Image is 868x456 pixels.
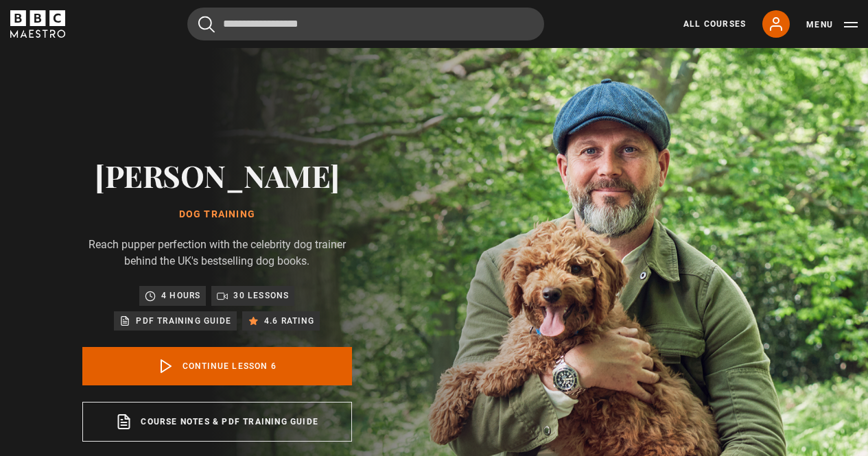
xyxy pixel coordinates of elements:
p: 30 lessons [233,289,289,302]
h1: Dog Training [82,209,352,220]
a: Continue lesson 6 [82,347,352,385]
a: All Courses [683,18,746,30]
p: Reach pupper perfection with the celebrity dog trainer behind the UK's bestselling dog books. [82,237,352,269]
p: PDF training guide [136,314,231,328]
svg: BBC Maestro [10,10,65,38]
button: Toggle navigation [806,18,858,32]
input: Search [187,8,544,40]
a: Course notes & PDF training guide [82,402,352,442]
p: 4.6 rating [264,314,314,328]
button: Submit the search query [198,16,215,33]
h2: [PERSON_NAME] [82,158,352,193]
p: 4 hours [161,289,200,302]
